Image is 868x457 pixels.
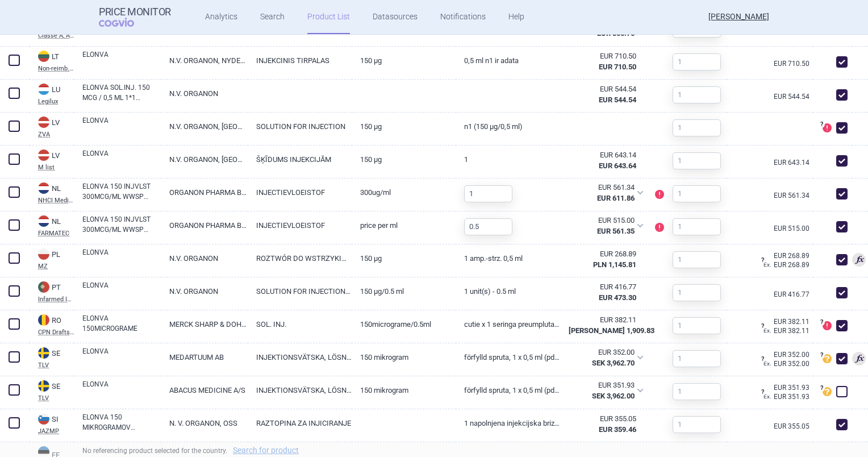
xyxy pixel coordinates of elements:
a: PLPLMZ [30,247,74,269]
a: MERCK SHARP & DOHME LIMITED - [GEOGRAPHIC_DATA] [161,310,248,338]
div: EUR 352.00SEK 3,962.70 [560,343,650,372]
a: ELONVA [82,148,161,169]
a: INJEKTIONSVÄTSKA, LÖSNING [248,343,352,371]
span: ? [818,319,825,326]
span: ? [759,389,766,396]
a: N.V. ORGANON [161,277,248,305]
img: Luxembourg [38,84,49,95]
abbr: Nájdená cena bez odpočtu marže distribútora [568,380,635,401]
abbr: MZ [38,263,74,269]
a: N.V. ORGANON, [GEOGRAPHIC_DATA] [161,146,248,173]
input: 1 [673,350,721,367]
a: Search for product [233,446,299,454]
abbr: Nájdená cena bez odpočtu marže distribútora [568,347,635,368]
a: 300UG/ML [352,178,456,206]
div: EUR 351.93 [763,391,813,402]
a: INJEKCINIS TIRPALAS [248,47,352,74]
div: RO [38,314,74,327]
a: ABACUS MEDICINE A/S [161,376,248,404]
a: 1 [456,146,560,173]
strong: [PERSON_NAME] 1,909.83 [569,326,654,335]
abbr: Ex-Factory bez DPH zo zdroja [569,84,636,105]
a: N1 (150 µg/0,5 ml) [456,113,560,140]
div: EUR 710.50 [569,51,636,61]
a: PTPTInfarmed Infomed [30,280,74,302]
a: 150 mikrogram [352,376,456,404]
abbr: MZSR metodika [569,150,636,171]
a: ELONVA 150 INJVLST 300MCG/ML WWSP 0,5ML [82,214,161,235]
input: 1 [673,218,721,235]
a: LVLVZVA [30,115,74,138]
strong: EUR 359.46 [599,425,636,434]
div: EUR 382.11 [569,315,636,325]
div: PL [38,248,74,261]
a: ELONVA [82,379,161,400]
input: 1 [673,416,721,433]
abbr: MZSR metodika [569,414,636,434]
span: ? [818,385,825,392]
a: 150 mikrogram [352,343,456,371]
img: Latvia [38,117,49,128]
a: Förfylld spruta, 1 x 0,5 ml (PD Abacus Medicine A/S) [456,376,560,404]
a: INJECTIEVLOEISTOF [248,178,352,206]
abbr: JAZMP [38,428,74,434]
strong: EUR 611.86 [597,194,635,202]
span: Used for calculation [852,253,866,267]
abbr: M list [38,164,74,171]
abbr: Legilux [38,98,74,105]
a: 1 amp.-strz. 0,5 ml [456,244,560,272]
div: SI [38,413,74,426]
span: COGVIO [99,18,150,27]
img: Netherlands [38,215,49,227]
input: 1 [673,86,721,103]
a: ORGANON PHARMA B.V. [161,178,248,206]
a: EUR 268.89 [763,252,813,259]
strong: EUR 643.64 [599,161,636,170]
abbr: TLV [38,395,74,401]
div: EUR 355.05 [569,414,636,424]
a: EUR 416.77 [774,291,813,298]
span: Ex. [763,261,771,268]
span: ? [818,352,825,359]
div: LT [38,51,74,63]
div: EUR 561.34EUR 611.86 [560,178,650,207]
a: LTLTNon-reimb. list [30,49,74,72]
input: 1 [673,185,721,202]
img: Sweden [38,347,49,359]
input: 1 [673,317,721,334]
span: Ex. [763,360,771,367]
div: EUR 268.89 [763,259,813,271]
div: EUR 352.00 [763,358,813,369]
a: SOLUTION FOR INJECTION IN PRE-FILLED SYRINGE [248,277,352,305]
a: ELONVA [82,280,161,301]
a: ROZTWÓR DO WSTRZYKIWAŃ [248,244,352,272]
input: 1 [673,284,721,301]
span: Used for calculation [852,352,866,365]
div: NL [38,215,74,228]
img: Slovenia [38,413,49,425]
a: ROROCPN Drafts (MoH) [30,313,74,335]
abbr: Ex-Factory bez DPH zo zdroja [569,51,636,72]
div: EUR 351.93 [568,380,635,390]
a: ELONVA 150MICROGRAME [82,313,161,334]
abbr: Ex-Factory bez DPH zo zdroja [569,315,636,335]
a: ELONVA [82,247,161,268]
a: Price MonitorCOGVIO [99,6,171,28]
a: N.V. ORGANON, [GEOGRAPHIC_DATA] [161,113,248,140]
span: ? [759,323,766,330]
div: EUR 351.93SEK 3,962.00 [560,376,650,405]
a: N.V. ORGANON, NYDERLANDAI [161,47,248,74]
a: ELONVA [82,115,161,136]
abbr: Infarmed Infomed [38,296,74,302]
a: SISIJAZMP [30,412,74,434]
a: RAZTOPINA ZA INJICIRANJE [248,409,352,437]
abbr: NHCI Medicijnkosten [38,197,74,203]
input: 1 [673,251,721,268]
a: Cutie x 1 seringa preumpluta cu dispozitiv Luer de 1ml + sistem de siguranta automat pentru ac + ... [456,310,560,338]
a: SESETLV [30,346,74,368]
a: EUR 351.93 [763,384,813,391]
span: No referencing product selected for the country. [82,447,304,455]
abbr: TLV [38,362,74,368]
a: LVLVM list [30,148,74,171]
a: SOLUTION FOR INJECTION [248,113,352,140]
